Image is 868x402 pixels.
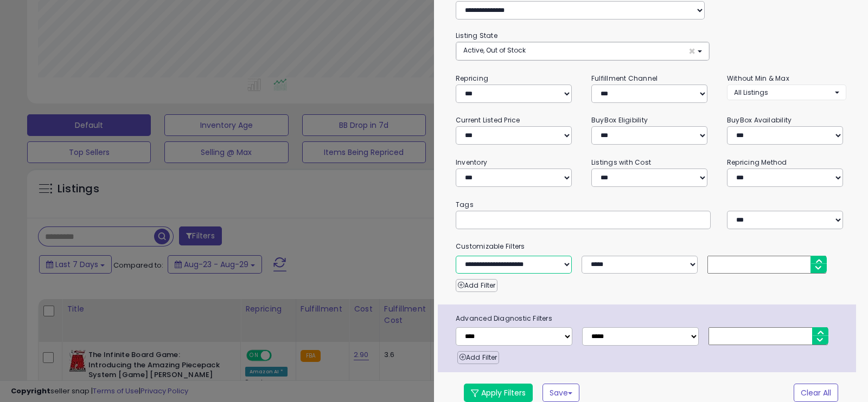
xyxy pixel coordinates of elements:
small: Fulfillment Channel [591,74,658,83]
small: Repricing [456,74,488,83]
button: Save [542,384,579,402]
small: Without Min & Max [727,74,789,83]
span: All Listings [734,88,768,97]
span: Active, Out of Stock [463,46,526,55]
span: Advanced Diagnostic Filters [448,313,856,325]
button: Clear All [794,384,838,402]
span: × [688,46,695,57]
small: BuyBox Availability [727,115,792,125]
small: BuyBox Eligibility [591,115,648,125]
button: Apply Filters [464,384,533,402]
button: All Listings [727,85,846,100]
small: Inventory [456,158,487,167]
small: Listing State [456,31,497,40]
small: Tags [448,199,854,211]
button: Add Filter [456,279,497,292]
button: Add Filter [457,351,499,364]
button: Active, Out of Stock × [456,42,709,60]
small: Customizable Filters [448,241,854,252]
small: Repricing Method [727,158,787,167]
small: Current Listed Price [456,115,520,125]
small: Listings with Cost [591,158,651,167]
